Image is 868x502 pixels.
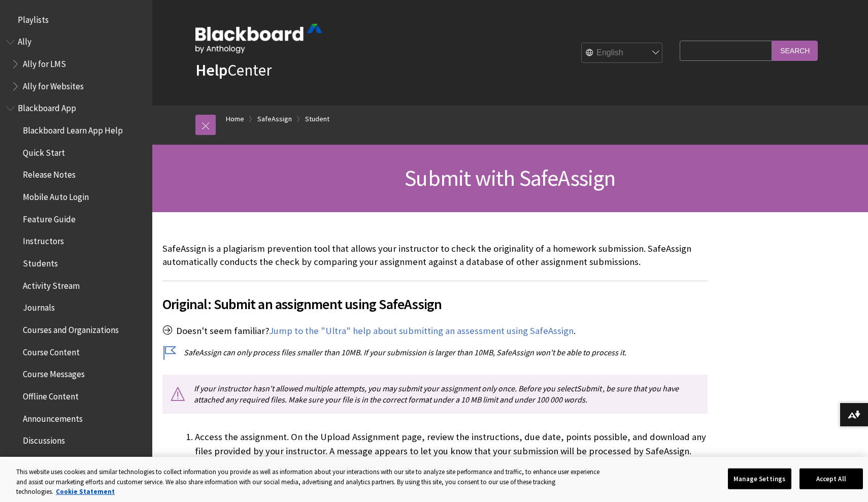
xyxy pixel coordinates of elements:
input: Search [772,41,818,60]
span: Due Dates [23,454,61,468]
img: Blackboard by Anthology [195,24,322,53]
select: Site Language Selector [582,43,663,63]
li: Access the assignment. On the Upload Assignment page, review the instructions, due date, points p... [195,430,708,458]
span: Offline Content [23,388,79,401]
span: Original: Submit an assignment using SafeAssign [162,293,708,315]
button: Accept All [799,468,863,489]
a: SafeAssign [257,113,292,125]
span: Mobile Auto Login [23,188,89,202]
a: Student [305,113,329,125]
p: If your instructor hasn't allowed multiple attempts, you may submit your assignment only once. Be... [162,375,708,414]
span: Ally for Websites [23,78,84,91]
span: Activity Stream [23,277,80,291]
span: Release Notes [23,166,76,180]
span: Blackboard Learn App Help [23,122,123,136]
span: Journals [23,299,55,313]
span: Instructors [23,233,64,247]
span: Playlists [18,11,49,25]
span: Students [23,255,58,269]
nav: Book outline for Anthology Ally Help [6,34,146,95]
span: Quick Start [23,144,65,158]
a: Jump to the "Ultra" help about submitting an assessment using SafeAssign [269,325,574,337]
p: SafeAssign is a plagiarism prevention tool that allows your instructor to check the originality o... [162,242,708,269]
a: HelpCenter [195,60,272,80]
strong: Help [195,60,227,80]
nav: Book outline for Playlists [6,11,146,28]
span: Submit with SafeAssign [405,164,615,192]
div: This website uses cookies and similar technologies to collect information you provide as well as ... [16,467,608,497]
span: Course Content [23,344,80,357]
span: Courses and Organizations [23,321,119,335]
span: Blackboard App [18,100,76,114]
span: Announcements [23,410,83,424]
p: SafeAssign can only process files smaller than 10MB. If your submission is larger than 10MB, Safe... [162,347,708,358]
a: Home [226,113,244,125]
span: Discussions [23,432,65,446]
a: More information about your privacy, opens in a new tab [56,487,115,496]
p: Doesn't seem familiar? . [162,324,708,338]
span: Feature Guide [23,211,76,224]
button: Manage Settings [728,468,791,489]
span: Course Messages [23,366,85,380]
span: Ally for LMS [23,55,66,69]
span: Submit [577,383,602,393]
span: Ally [18,34,31,47]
